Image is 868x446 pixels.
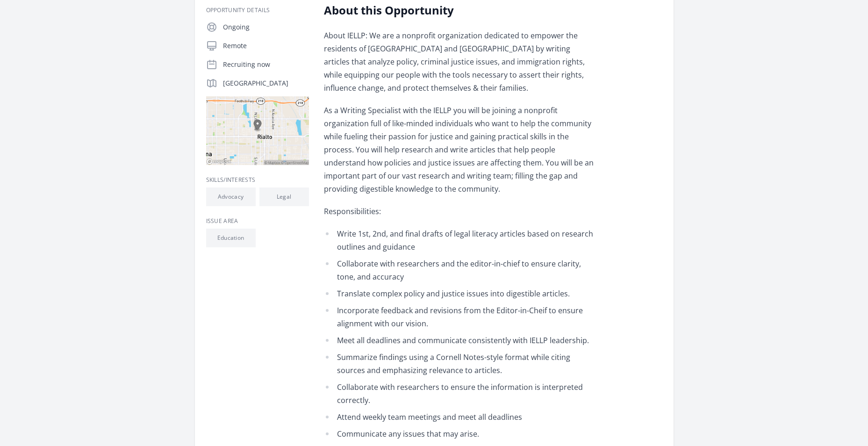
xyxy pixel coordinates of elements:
[324,304,597,330] li: Incorporate feedback and revisions from the Editor-in-Cheif to ensure alignment with our vision.
[206,176,309,184] h3: Skills/Interests
[206,96,309,165] img: Map
[206,229,256,247] li: Education
[324,104,597,195] p: As a Writing Specialist with the IELLP you will be joining a nonprofit organization full of like-...
[324,29,597,94] p: About IELLP: We are a nonprofit organization dedicated to empower the residents of [GEOGRAPHIC_DA...
[223,41,309,50] p: Remote
[206,217,309,225] h3: Issue area
[223,60,309,69] p: Recruiting now
[324,227,597,253] li: Write 1st, 2nd, and final drafts of legal literacy articles based on research outlines and guidance
[324,427,597,440] li: Communicate any issues that may arise.
[324,205,597,218] p: Responsibilities:
[206,187,256,206] li: Advocacy
[324,410,597,424] li: Attend weekly team meetings and meet all deadlines
[259,187,309,206] li: Legal
[324,3,597,18] h2: About this Opportunity
[324,351,597,377] li: Summarize findings using a Cornell Notes-style format while citing sources and emphasizing releva...
[223,22,309,32] p: Ongoing
[324,257,597,283] li: Collaborate with researchers and the editor-in-chief to ensure clarity, tone, and accuracy
[324,381,597,407] li: Collaborate with researchers to ensure the information is interpreted correctly.
[324,334,597,347] li: Meet all deadlines and communicate consistently with IELLP leadership.
[223,79,309,88] p: [GEOGRAPHIC_DATA]
[324,287,597,300] li: Translate complex policy and justice issues into digestible articles.
[206,7,309,14] h3: Opportunity Details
